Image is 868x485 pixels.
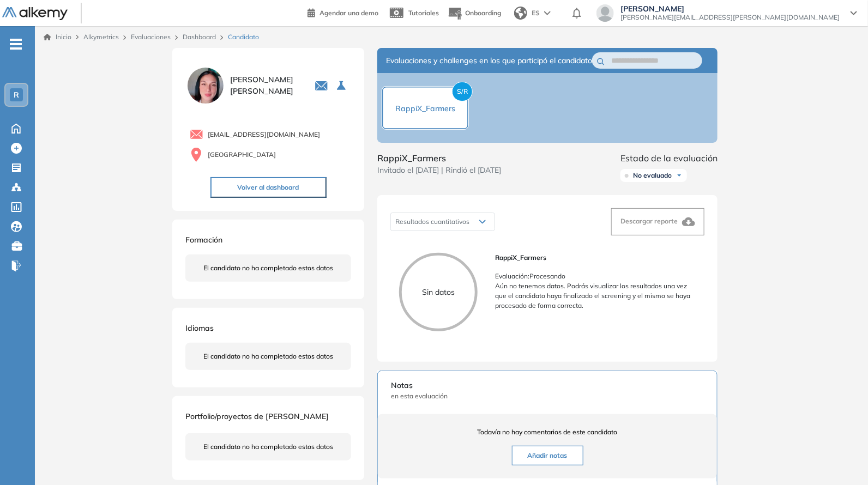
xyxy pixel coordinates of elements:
[395,217,469,226] span: Resultados cuantitativos
[452,82,473,101] span: S/R
[2,7,68,21] img: Logo
[230,74,302,97] span: [PERSON_NAME] [PERSON_NAME]
[228,32,259,42] span: Candidato
[14,90,19,99] span: R
[377,151,501,165] span: RappiX_Farmers
[395,104,455,113] span: RappiX_Farmers
[185,411,329,421] span: Portfolio/proyectos de [PERSON_NAME]
[185,235,222,245] span: Formación
[620,4,840,13] span: [PERSON_NAME]
[448,2,501,25] button: Onboarding
[377,165,501,176] span: Invitado el [DATE] | Rindió el [DATE]
[620,217,678,225] span: Descargar reporte
[203,442,333,452] span: El candidato no ha completado estos datos
[185,323,214,333] span: Idiomas
[544,11,551,15] img: arrow
[83,33,119,41] span: Alkymetrics
[320,9,378,17] span: Agendar una demo
[495,281,696,311] p: Aún no tenemos datos. Podrás visualizar los resultados una vez que el candidato haya finalizado e...
[408,9,439,17] span: Tutoriales
[495,271,696,281] p: Evaluación : Procesando
[391,391,704,401] span: en esta evaluación
[203,263,333,273] span: El candidato no ha completado estos datos
[620,151,718,165] span: Estado de la evaluación
[10,43,22,45] i: -
[633,171,672,180] span: No evaluado
[308,5,378,19] a: Agendar una demo
[183,33,216,41] a: Dashboard
[131,33,171,41] a: Evaluaciones
[386,55,592,66] span: Evaluaciones y challenges en los que participó el candidato
[514,7,527,20] img: world
[391,427,704,437] span: Todavía no hay comentarios de este candidato
[44,32,71,42] a: Inicio
[208,130,320,140] span: [EMAIL_ADDRESS][DOMAIN_NAME]
[208,150,276,160] span: [GEOGRAPHIC_DATA]
[203,351,333,361] span: El candidato no ha completado estos datos
[402,287,475,298] p: Sin datos
[495,253,696,263] span: RappiX_Farmers
[676,172,683,179] img: Ícono de flecha
[532,8,540,18] span: ES
[512,446,583,465] button: Añadir notas
[465,9,501,17] span: Onboarding
[391,380,704,391] span: Notas
[620,13,840,22] span: [PERSON_NAME][EMAIL_ADDRESS][PERSON_NAME][DOMAIN_NAME]
[611,208,704,235] button: Descargar reporte
[185,65,226,106] img: PROFILE_MENU_LOGO_USER
[210,177,327,198] button: Volver al dashboard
